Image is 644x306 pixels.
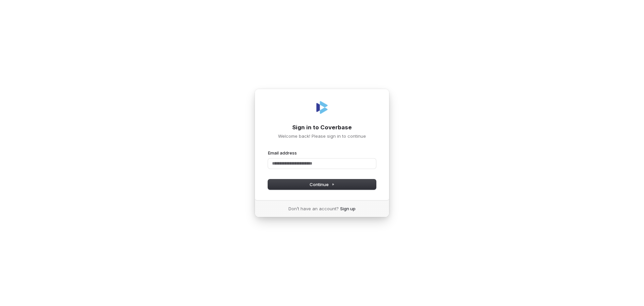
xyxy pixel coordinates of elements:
a: Sign up [340,206,356,212]
img: Coverbase [314,99,330,116]
h1: Sign in to Coverbase [268,124,376,132]
p: Welcome back! Please sign in to continue [268,133,376,139]
span: Continue [310,181,335,187]
label: Email address [268,150,297,156]
button: Continue [268,179,376,189]
span: Don’t have an account? [288,206,339,212]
